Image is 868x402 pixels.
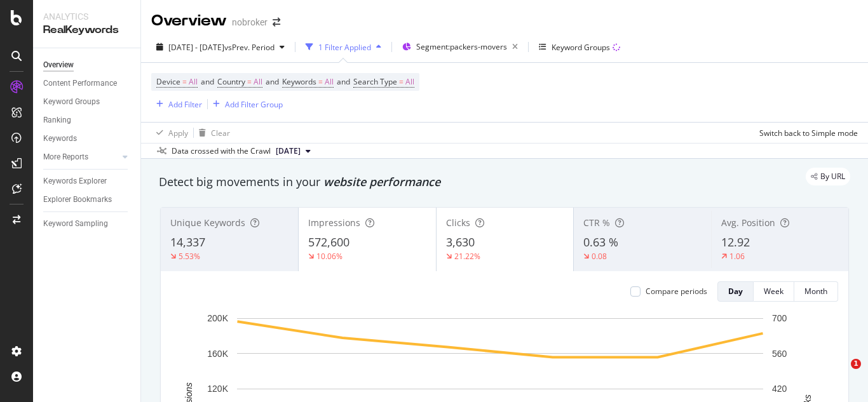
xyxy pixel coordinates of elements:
span: and [337,76,350,87]
span: Impressions [308,217,360,229]
span: and [266,76,279,87]
div: Switch back to Simple mode [759,128,858,138]
text: 200K [207,313,228,323]
div: 0.08 [592,251,607,262]
a: Explorer Bookmarks [43,193,132,206]
div: arrow-right-arrow-left [273,18,280,27]
span: vs Prev. Period [224,42,275,53]
div: 10.06% [316,251,342,262]
span: Avg. Position [721,217,775,229]
div: Compare periods [646,286,707,297]
span: All [405,73,414,91]
text: 120K [207,384,228,394]
a: Content Performance [43,77,132,90]
div: Content Performance [43,77,117,90]
span: Unique Keywords [170,217,245,229]
span: = [247,76,252,87]
span: Keywords [282,76,316,87]
span: and [201,76,214,87]
span: 572,600 [308,234,349,250]
span: CTR % [583,217,610,229]
span: = [318,76,323,87]
span: 14,337 [170,234,205,250]
text: 160K [207,349,228,359]
button: Clear [194,123,230,143]
button: 1 Filter Applied [301,37,386,57]
span: 1 [851,359,861,369]
text: 700 [772,313,787,323]
text: 420 [772,384,787,394]
div: Day [728,286,743,297]
div: Keywords Explorer [43,175,107,188]
div: RealKeywords [43,23,130,37]
button: Switch back to Simple mode [754,123,858,143]
div: Overview [151,10,227,32]
div: Keyword Groups [552,42,610,53]
button: Day [717,281,754,302]
button: [DATE] [271,144,316,159]
span: All [254,73,262,91]
button: Apply [151,123,188,143]
a: Overview [43,58,132,72]
div: Apply [168,128,188,138]
text: 560 [772,349,787,359]
div: Analytics [43,10,130,23]
button: Month [794,281,838,302]
span: Search Type [353,76,397,87]
span: = [182,76,187,87]
a: Keyword Groups [43,95,132,109]
button: Segment:packers-movers [397,37,523,57]
span: All [325,73,334,91]
span: By URL [820,173,845,180]
div: More Reports [43,151,88,164]
div: Overview [43,58,74,72]
button: Add Filter [151,97,202,112]
span: 2025 Aug. 4th [276,145,301,157]
div: nobroker [232,16,268,29]
div: Ranking [43,114,71,127]
span: = [399,76,403,87]
a: More Reports [43,151,119,164]
span: [DATE] - [DATE] [168,42,224,53]
div: Week [764,286,783,297]
div: Keywords [43,132,77,145]
div: Keyword Sampling [43,217,108,231]
span: 12.92 [721,234,750,250]
div: Keyword Groups [43,95,100,109]
div: 1 Filter Applied [318,42,371,53]
div: 1.06 [729,251,745,262]
span: Segment: packers-movers [416,41,507,52]
iframe: Intercom live chat [825,359,855,389]
div: legacy label [806,168,850,185]
div: Explorer Bookmarks [43,193,112,206]
button: Keyword Groups [534,37,625,57]
div: Clear [211,128,230,138]
span: 0.63 % [583,234,618,250]
span: Device [156,76,180,87]
span: 3,630 [446,234,475,250]
span: All [189,73,198,91]
a: Keyword Sampling [43,217,132,231]
div: Add Filter [168,99,202,110]
a: Keywords [43,132,132,145]
span: Country [217,76,245,87]
span: Clicks [446,217,470,229]
div: Month [804,286,827,297]
button: Week [754,281,794,302]
div: 5.53% [179,251,200,262]
div: Add Filter Group [225,99,283,110]
div: 21.22% [454,251,480,262]
button: [DATE] - [DATE]vsPrev. Period [151,37,290,57]
a: Keywords Explorer [43,175,132,188]
button: Add Filter Group [208,97,283,112]
a: Ranking [43,114,132,127]
div: Data crossed with the Crawl [172,145,271,157]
